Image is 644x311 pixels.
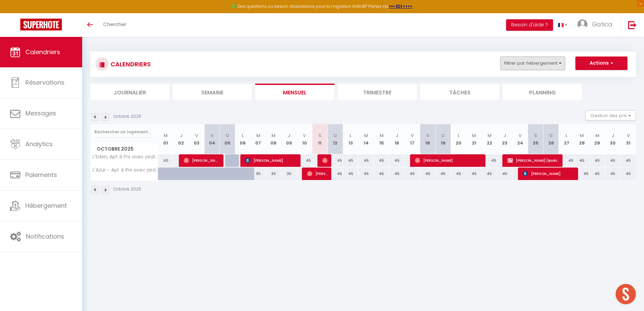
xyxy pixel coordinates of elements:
[307,167,328,180] span: [PERSON_NAME]
[628,21,637,29] img: logout
[497,168,513,180] div: 45
[590,154,605,167] div: 45
[507,154,559,167] span: [PERSON_NAME] (Booking)
[204,124,220,154] th: 04
[380,132,384,139] abbr: M
[226,132,229,139] abbr: D
[195,132,198,139] abbr: V
[25,48,60,56] span: Calendriers
[458,132,460,139] abbr: L
[158,154,174,167] div: 40
[605,168,621,180] div: 45
[358,154,374,167] div: 45
[543,124,559,154] th: 26
[25,109,56,117] span: Messages
[592,20,613,28] span: Gatica
[91,144,158,154] span: Octobre 2025
[466,124,482,154] th: 21
[435,168,451,180] div: 45
[364,132,368,139] abbr: M
[426,132,429,139] abbr: S
[328,154,343,167] div: 45
[420,124,436,154] th: 18
[519,132,522,139] abbr: V
[328,168,343,180] div: 45
[575,57,627,70] button: Actions
[605,124,621,154] th: 30
[523,167,574,180] span: [PERSON_NAME]
[580,132,584,139] abbr: M
[500,57,565,70] button: Filtrer par hébergement
[627,132,630,139] abbr: V
[405,124,420,154] th: 17
[266,168,282,180] div: 30
[109,57,151,72] h3: CALENDRIERS
[251,124,266,154] th: 07
[605,154,621,167] div: 45
[297,154,312,167] div: 45
[98,13,132,37] a: Chercher
[415,154,482,167] span: [PERSON_NAME]
[255,84,334,100] li: Mensuel
[173,124,189,154] th: 02
[411,132,414,139] abbr: V
[389,168,405,180] div: 45
[25,140,53,148] span: Analytics
[528,124,544,154] th: 25
[620,168,636,180] div: 45
[358,168,374,180] div: 45
[358,124,374,154] th: 14
[281,168,297,180] div: 30
[256,132,260,139] abbr: M
[343,124,359,154] th: 13
[506,19,553,31] button: Besoin d'aide ?
[559,124,574,154] th: 27
[512,124,528,154] th: 24
[303,132,306,139] abbr: V
[334,132,337,139] abbr: D
[574,154,590,167] div: 45
[211,132,214,139] abbr: S
[451,168,467,180] div: 45
[312,124,328,154] th: 11
[318,132,321,139] abbr: S
[616,284,636,304] div: Ouvrir le chat
[338,84,417,100] li: Trimestre
[288,132,290,139] abbr: J
[620,154,636,167] div: 45
[442,132,445,139] abbr: D
[266,124,282,154] th: 08
[251,168,266,180] div: 35
[374,154,389,167] div: 45
[451,124,467,154] th: 20
[586,110,636,120] button: Gestion des prix
[343,168,359,180] div: 45
[90,84,169,100] li: Journalier
[482,154,497,167] div: 45
[242,132,244,139] abbr: L
[297,124,312,154] th: 10
[158,124,174,154] th: 01
[389,3,412,9] strong: >>> ICI <<<<
[271,132,276,139] abbr: M
[549,132,553,139] abbr: D
[534,132,537,139] abbr: S
[574,168,590,180] div: 45
[572,13,621,37] a: ... Gatica
[113,113,141,120] p: Octobre 2025
[164,132,168,139] abbr: M
[322,154,327,167] span: [PERSON_NAME]
[595,132,599,139] abbr: M
[343,154,359,167] div: 45
[389,124,405,154] th: 16
[94,126,154,138] input: Rechercher un logement...
[396,132,398,139] abbr: J
[577,19,588,29] img: ...
[620,124,636,154] th: 31
[184,154,220,167] span: [PERSON_NAME]
[574,124,590,154] th: 28
[497,124,513,154] th: 23
[189,124,205,154] th: 03
[612,132,614,139] abbr: J
[328,124,343,154] th: 12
